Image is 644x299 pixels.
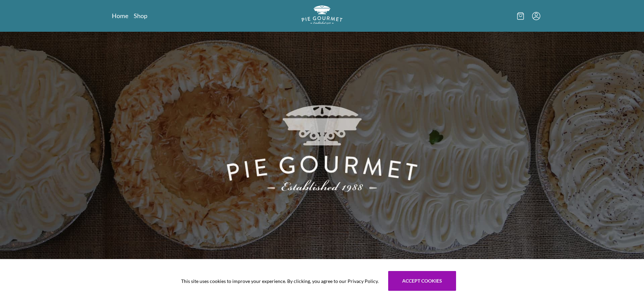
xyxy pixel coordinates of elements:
button: Accept cookies [388,271,456,291]
img: logo [302,5,342,24]
button: Menu [532,12,540,20]
a: Home [112,12,128,20]
span: This site uses cookies to improve your experience. By clicking, you agree to our Privacy Policy. [181,277,379,285]
a: Shop [134,12,147,20]
a: Logo [302,5,342,26]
